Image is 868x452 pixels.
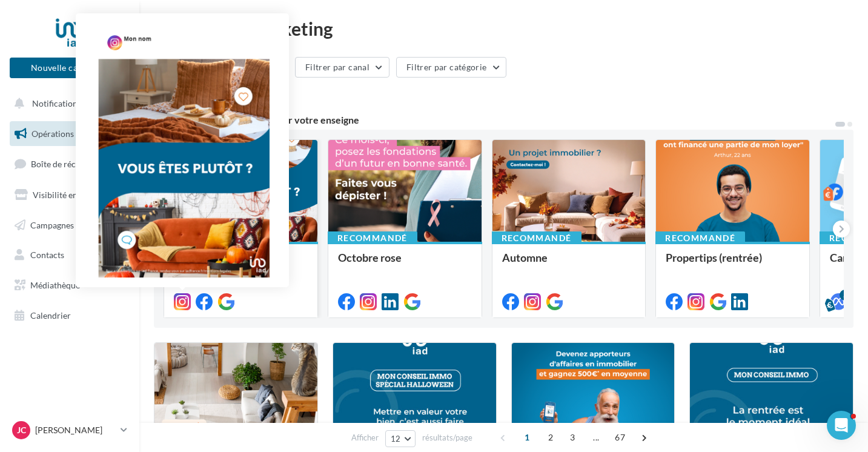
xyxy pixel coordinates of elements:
div: 798 [154,87,230,101]
div: Propertips (rentrée) [666,251,800,276]
div: opérations [177,89,230,100]
iframe: Intercom live chat [827,411,856,440]
span: JC [17,424,26,436]
div: Recommandé [164,231,253,245]
div: Recommandé [328,231,417,245]
span: Médiathèque [30,280,80,290]
div: 5 [116,160,125,170]
button: Notifications [7,91,127,116]
a: Campagnes [7,213,132,238]
a: Contacts [7,242,132,268]
span: résultats/page [422,432,472,444]
div: Automne [502,251,636,276]
span: Opérations [31,128,74,139]
div: Recommandé [655,231,745,245]
span: Contacts [30,250,64,260]
button: Filtrer par canal [295,57,389,78]
button: 12 [385,430,416,447]
button: Nouvelle campagne [10,58,130,78]
span: Campagnes [30,219,74,230]
a: Opérations [7,121,132,147]
div: Vous êtes plutôt ? [174,251,308,276]
span: Afficher [351,432,379,444]
button: Filtrer par catégorie [396,57,506,78]
span: Calendrier [30,310,71,321]
div: 5 [840,290,850,301]
span: 67 [610,428,630,447]
span: 12 [391,434,401,444]
a: Boîte de réception5 [7,151,132,177]
p: [PERSON_NAME] [35,424,116,436]
span: ... [586,428,606,447]
span: 1 [517,428,537,447]
a: Médiathèque [7,273,132,298]
span: 2 [541,428,560,447]
div: Octobre rose [338,251,472,276]
div: Recommandé [492,231,581,245]
span: Boîte de réception [31,159,100,169]
a: JC [PERSON_NAME] [10,419,130,442]
div: Opérations marketing [154,19,853,38]
a: Calendrier [7,303,132,328]
span: 3 [563,428,582,447]
a: Visibilité en ligne [7,182,132,208]
span: Notifications [32,98,81,108]
div: 5 opérations recommandées par votre enseigne [154,115,834,125]
span: Visibilité en ligne [33,190,98,200]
